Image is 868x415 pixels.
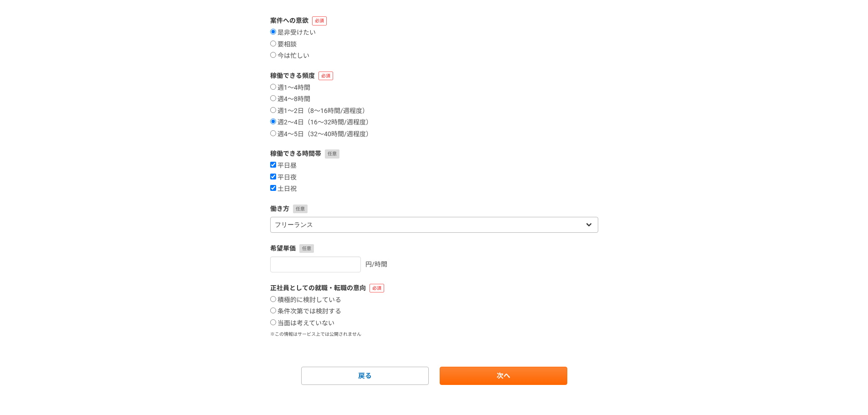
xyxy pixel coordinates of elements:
input: 週4〜8時間 [270,95,276,101]
span: 円/時間 [365,261,387,268]
input: 土日祝 [270,185,276,191]
label: 是非受けたい [270,29,316,37]
label: 働き方 [270,204,598,214]
input: 週2〜4日（16〜32時間/週程度） [270,118,276,124]
input: 条件次第では検討する [270,307,276,313]
label: 希望単価 [270,244,598,253]
input: 積極的に検討している [270,296,276,302]
input: 平日夜 [270,174,276,179]
label: 条件次第では検討する [270,307,341,316]
input: 是非受けたい [270,29,276,35]
label: 今は忙しい [270,52,309,60]
input: 平日昼 [270,162,276,168]
label: 積極的に検討している [270,296,341,304]
label: 週2〜4日（16〜32時間/週程度） [270,118,372,127]
input: 週1〜2日（8〜16時間/週程度） [270,107,276,113]
label: 週1〜2日（8〜16時間/週程度） [270,107,369,115]
input: 週4〜5日（32〜40時間/週程度） [270,130,276,136]
input: 当面は考えていない [270,319,276,325]
label: 平日夜 [270,174,297,182]
label: 週1〜4時間 [270,84,310,92]
a: 次へ [440,367,567,385]
label: 土日祝 [270,185,297,193]
label: 当面は考えていない [270,319,334,328]
input: 今は忙しい [270,52,276,58]
label: 案件への意欲 [270,16,598,26]
label: 平日昼 [270,162,297,170]
label: 稼働できる時間帯 [270,149,598,159]
a: 戻る [301,367,429,385]
input: 週1〜4時間 [270,84,276,90]
label: 正社員としての就職・転職の意向 [270,283,598,293]
label: 週4〜5日（32〜40時間/週程度） [270,130,372,138]
label: 稼働できる頻度 [270,71,598,81]
p: ※この情報はサービス上では公開されません [270,331,598,338]
input: 要相談 [270,41,276,46]
label: 要相談 [270,41,297,49]
label: 週4〜8時間 [270,95,310,103]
